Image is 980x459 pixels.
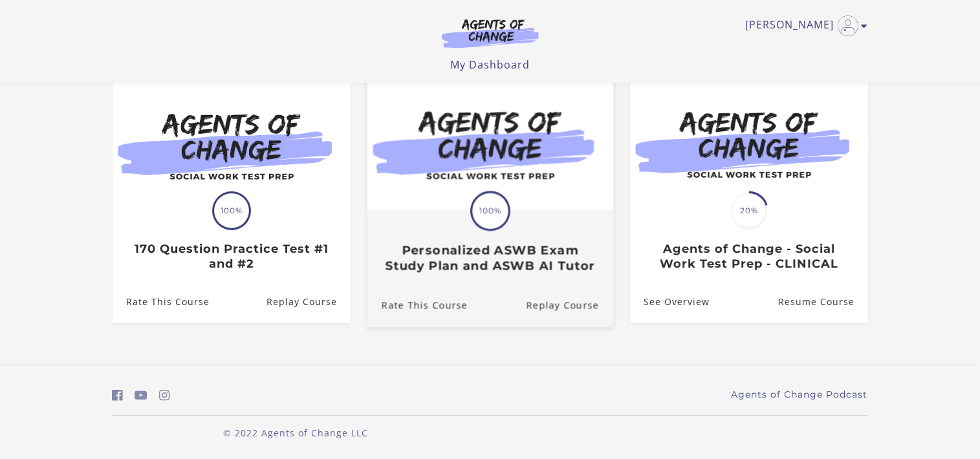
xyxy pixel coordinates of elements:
[732,388,868,401] a: Agents of Change Podcast
[428,18,552,48] img: Agents of Change Logo
[126,242,336,271] h3: 170 Question Practice Test #1 and #2
[266,281,350,323] a: 170 Question Practice Test #1 and #2: Resume Course
[381,243,598,273] h3: Personalized ASWB Exam Study Plan and ASWB AI Tutor
[113,281,210,323] a: 170 Question Practice Test #1 and #2: Rate This Course
[746,16,862,36] a: Toggle menu
[135,389,147,401] i: https://www.youtube.com/c/AgentsofChangeTestPrepbyMeaganMitchell (Open in a new window)
[450,58,530,72] a: My Dashboard
[159,386,170,405] a: https://www.instagram.com/agentsofchangeprep/ (Open in a new window)
[113,386,124,405] a: https://www.facebook.com/groups/aswbtestprep (Open in a new window)
[113,426,480,440] p: © 2022 Agents of Change LLC
[214,193,249,228] span: 100%
[113,389,124,401] i: https://www.facebook.com/groups/aswbtestprep (Open in a new window)
[644,242,854,271] h3: Agents of Change - Social Work Test Prep - CLINICAL
[135,386,147,405] a: https://www.youtube.com/c/AgentsofChangeTestPrepbyMeaganMitchell (Open in a new window)
[526,284,613,327] a: Personalized ASWB Exam Study Plan and ASWB AI Tutor: Resume Course
[472,193,508,229] span: 100%
[778,281,867,323] a: Agents of Change - Social Work Test Prep - CLINICAL: Resume Course
[732,193,767,228] span: 20%
[159,389,170,401] i: https://www.instagram.com/agentsofchangeprep/ (Open in a new window)
[367,284,467,327] a: Personalized ASWB Exam Study Plan and ASWB AI Tutor: Rate This Course
[630,281,710,323] a: Agents of Change - Social Work Test Prep - CLINICAL: See Overview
